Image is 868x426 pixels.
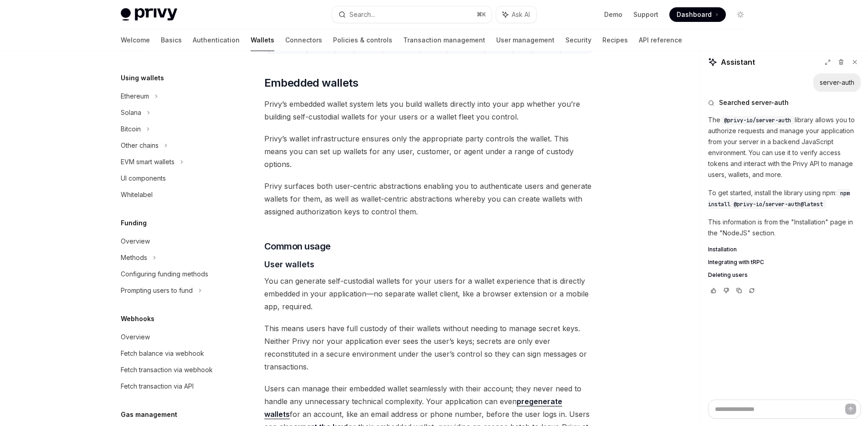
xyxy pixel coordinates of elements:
div: Other chains [121,140,159,151]
img: light logo [121,8,177,21]
button: Send message [845,404,856,415]
span: Installation [708,246,737,253]
h5: Funding [121,218,147,229]
div: Bitcoin [121,124,141,135]
a: Basics [161,29,182,51]
a: Security [565,29,591,51]
div: Whitelabel [121,189,153,200]
span: Ask AI [512,10,530,19]
a: Configuring funding methods [113,266,230,282]
button: Toggle dark mode [733,7,748,22]
span: Deleting users [708,271,748,279]
p: The library allows you to authorize requests and manage your application from your server in a ba... [708,114,861,180]
div: Methods [121,252,147,263]
a: Fetch transaction via webhook [113,362,230,378]
div: Ethereum [121,91,149,102]
button: Searched server-auth [708,98,861,107]
div: Fetch transaction via webhook [121,364,213,375]
span: Privy’s wallet infrastructure ensures only the appropriate party controls the wallet. This means ... [264,132,593,171]
div: Configuring funding methods [121,269,208,280]
a: UI components [113,170,230,187]
a: Overview [113,233,230,249]
span: Privy surfaces both user-centric abstractions enabling you to authenticate users and generate wal... [264,180,593,218]
span: Integrating with tRPC [708,259,764,266]
a: Integrating with tRPC [708,259,861,266]
a: Recipes [602,29,628,51]
a: Authentication [193,29,240,51]
a: Demo [604,10,622,19]
a: Connectors [285,29,322,51]
a: Welcome [121,29,150,51]
a: Overview [113,329,230,345]
a: Fetch balance via webhook [113,345,230,362]
a: Dashboard [669,7,726,22]
span: User wallets [264,258,314,270]
span: You can generate self-custodial wallets for your users for a wallet experience that is directly e... [264,275,593,313]
div: Overview [121,332,150,343]
div: Prompting users to fund [121,285,193,296]
span: Assistant [721,57,755,68]
a: Transaction management [403,29,485,51]
p: This information is from the "Installation" page in the "NodeJS" section. [708,217,861,239]
span: ⌘ K [477,11,486,18]
div: Fetch balance via webhook [121,348,204,359]
a: Installation [708,246,861,253]
a: Deleting users [708,271,861,279]
span: This means users have full custody of their wallets without needing to manage secret keys. Neithe... [264,322,593,373]
div: server-auth [820,78,854,87]
span: Common usage [264,240,331,253]
a: Fetch transaction via API [113,378,230,395]
span: Embedded wallets [264,76,358,90]
span: Privy’s embedded wallet system lets you build wallets directly into your app whether you’re build... [264,98,593,123]
h5: Using wallets [121,73,164,83]
a: Wallets [251,29,274,51]
span: Searched server-auth [719,98,789,107]
span: Dashboard [677,10,712,19]
a: Whitelabel [113,187,230,203]
a: User management [496,29,555,51]
button: Ask AI [496,6,536,23]
div: Fetch transaction via API [121,381,194,392]
a: API reference [639,29,682,51]
a: Policies & controls [333,29,392,51]
p: To get started, install the library using npm: [708,187,861,209]
span: @privy-io/server-auth [724,117,791,124]
span: npm install @privy-io/server-auth@latest [708,190,850,208]
div: EVM smart wallets [121,156,175,167]
h5: Webhooks [121,313,154,324]
h5: Gas management [121,409,177,420]
button: Search...⌘K [332,6,492,23]
div: Overview [121,236,150,247]
a: Support [633,10,658,19]
div: Solana [121,107,141,118]
div: Search... [349,9,375,20]
div: UI components [121,173,166,184]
